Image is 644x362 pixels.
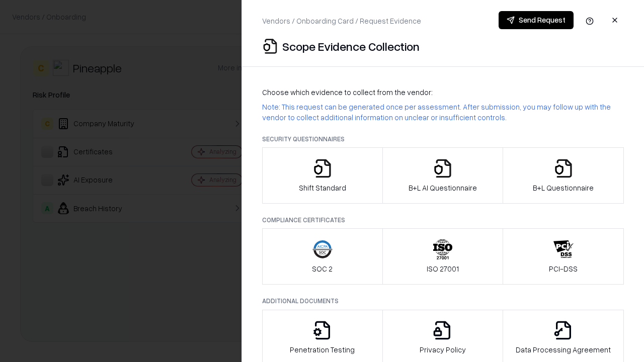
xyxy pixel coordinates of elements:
p: B+L AI Questionnaire [409,183,477,193]
button: Send Request [499,11,574,29]
p: Privacy Policy [420,344,466,355]
p: Vendors / Onboarding Card / Request Evidence [262,16,421,26]
button: Shift Standard [262,147,383,204]
p: Penetration Testing [290,344,355,355]
p: Shift Standard [299,183,346,193]
button: B+L Questionnaire [503,147,624,204]
button: ISO 27001 [382,228,504,285]
button: PCI-DSS [503,228,624,285]
p: Choose which evidence to collect from the vendor: [262,87,624,98]
p: B+L Questionnaire [533,183,594,193]
button: B+L AI Questionnaire [382,147,504,204]
p: PCI-DSS [549,263,578,274]
p: Compliance Certificates [262,216,624,224]
p: SOC 2 [312,263,333,274]
p: ISO 27001 [427,263,459,274]
p: Note: This request can be generated once per assessment. After submission, you may follow up with... [262,102,624,123]
p: Security Questionnaires [262,135,624,143]
p: Additional Documents [262,297,624,305]
button: SOC 2 [262,228,383,285]
p: Data Processing Agreement [516,344,611,355]
p: Scope Evidence Collection [282,38,420,54]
